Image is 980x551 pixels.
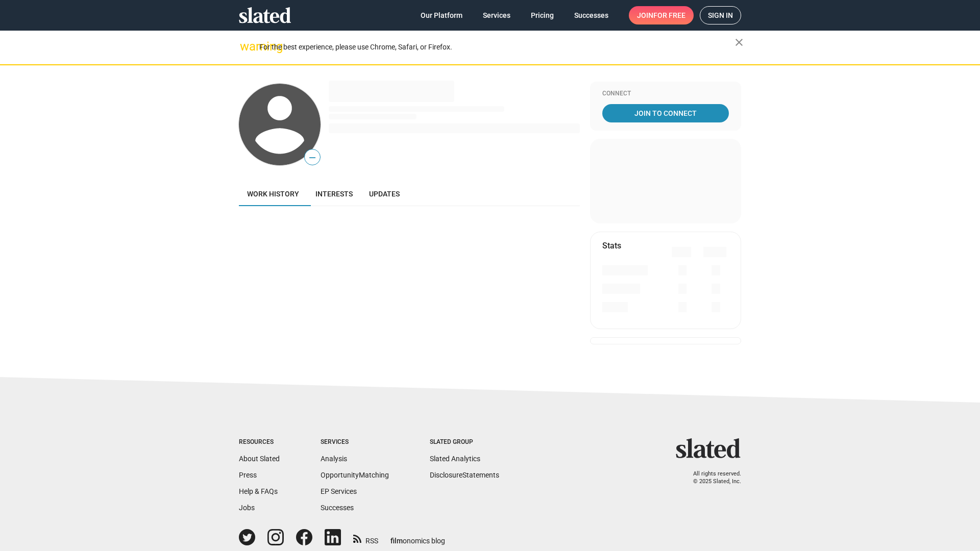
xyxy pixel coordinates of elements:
a: Successes [566,6,617,24]
mat-card-title: Stats [602,240,621,251]
a: RSS [353,530,378,546]
span: Join To Connect [604,104,727,122]
a: Interests [307,182,361,206]
a: Analysis [321,455,347,463]
span: film [390,537,403,545]
div: For the best experience, please use Chrome, Safari, or Firefox. [259,40,735,54]
span: Successes [574,6,608,24]
mat-icon: warning [240,40,252,53]
span: Services [483,6,510,24]
mat-icon: close [733,36,745,48]
div: Services [321,438,389,446]
a: Our Platform [412,6,471,24]
span: Our Platform [421,6,462,24]
a: Successes [321,504,354,512]
a: About Slated [239,455,280,463]
a: DisclosureStatements [430,471,499,479]
a: Work history [239,182,307,206]
span: Pricing [531,6,554,24]
a: Join To Connect [602,104,729,122]
span: for free [653,6,685,24]
p: All rights reserved. © 2025 Slated, Inc. [682,470,741,485]
a: Slated Analytics [430,455,480,463]
span: Updates [369,190,400,198]
a: Press [239,471,257,479]
div: Resources [239,438,280,446]
a: Pricing [523,6,562,24]
a: Updates [361,182,408,206]
span: Work history [247,190,299,198]
div: Slated Group [430,438,499,446]
span: Sign in [708,7,733,24]
a: Jobs [239,504,255,512]
span: Interests [315,190,353,198]
span: Join [637,6,685,24]
a: EP Services [321,487,357,495]
div: Connect [602,90,729,98]
a: Joinfor free [629,6,694,24]
a: Help & FAQs [239,487,278,495]
span: — [305,151,320,164]
a: filmonomics blog [390,528,445,546]
a: OpportunityMatching [321,471,389,479]
a: Services [475,6,519,24]
a: Sign in [700,6,741,24]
